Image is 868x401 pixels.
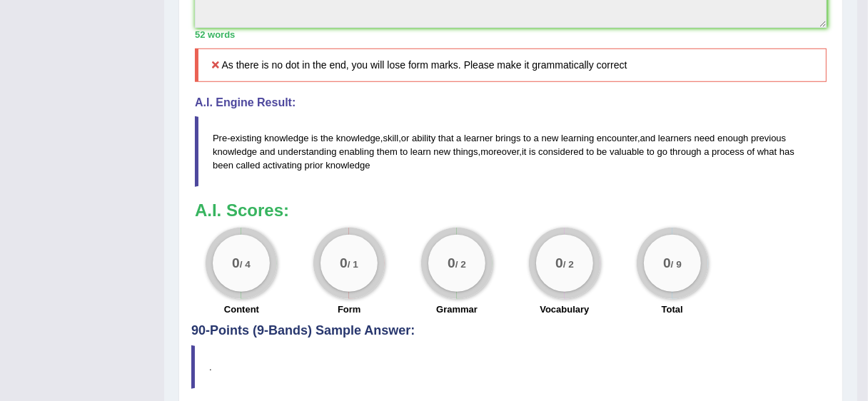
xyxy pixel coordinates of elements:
span: or [401,133,410,143]
blockquote: . [191,345,830,389]
label: Form [338,303,361,316]
h5: As there is no dot in the end, you will lose form marks. Please make it grammatically correct [195,49,827,82]
span: activating [263,160,302,171]
big: 0 [340,255,348,270]
span: learn [410,146,431,157]
span: what [757,146,777,157]
small: / 2 [455,259,466,270]
span: learners [658,133,692,143]
span: it [522,146,527,157]
span: them [377,146,398,157]
span: things [453,146,478,157]
span: previous [751,133,786,143]
span: new [542,133,559,143]
span: knowledge [264,133,308,143]
big: 0 [663,255,671,270]
span: a [534,133,539,143]
span: considered [538,146,584,157]
b: A.I. Scores: [195,200,289,220]
span: prior [305,160,323,171]
span: a [456,133,461,143]
label: Grammar [436,303,478,316]
span: knowledge [325,160,370,171]
span: enabling [339,146,374,157]
span: and [260,146,276,157]
span: to [647,146,655,157]
span: a [704,146,709,157]
span: learner [464,133,493,143]
span: go [657,146,667,157]
span: has [779,146,794,157]
span: knowledge [336,133,380,143]
span: process [712,146,745,157]
span: skill [383,133,399,143]
blockquote: - , , , , , [195,116,827,187]
small: / 9 [670,259,681,270]
div: 52 words [195,28,827,41]
span: to [586,146,594,157]
span: brings [495,133,520,143]
span: enough [717,133,748,143]
span: be [597,146,607,157]
label: Total [662,303,683,316]
span: learning [561,133,594,143]
span: through [670,146,702,157]
label: Vocabulary [540,303,589,316]
span: is [529,146,535,157]
span: understanding [278,146,336,157]
span: new [433,146,450,157]
span: knowledge [213,146,257,157]
span: called [236,160,261,171]
big: 0 [232,255,240,270]
span: valuable [610,146,644,157]
span: need [695,133,715,143]
span: is [311,133,318,143]
span: moreover [480,146,519,157]
small: / 1 [348,259,358,270]
span: the [321,133,333,143]
h4: A.I. Engine Result: [195,96,827,109]
span: that [438,133,454,143]
span: existing [231,133,262,143]
small: / 4 [240,259,251,270]
span: been [213,160,233,171]
big: 0 [448,255,455,270]
span: ability [412,133,435,143]
span: to [400,146,408,157]
small: / 2 [563,259,574,270]
span: and [640,133,656,143]
span: encounter [597,133,637,143]
label: Content [224,303,259,316]
big: 0 [555,255,563,270]
span: of [747,146,755,157]
span: Pre [213,133,227,143]
span: to [523,133,531,143]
